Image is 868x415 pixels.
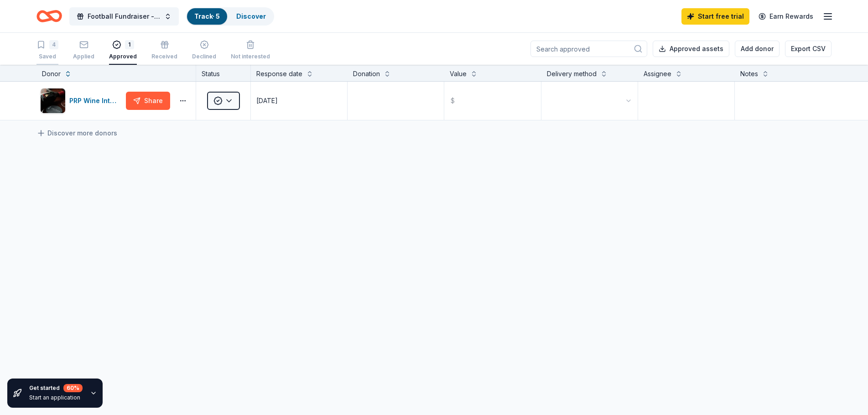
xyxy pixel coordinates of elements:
[125,40,134,49] div: 1
[73,36,94,65] button: Applied
[192,36,216,65] button: Declined
[42,68,61,79] div: Donor
[36,53,58,60] div: Saved
[547,68,597,79] div: Delivery method
[353,68,380,79] div: Donation
[36,36,58,65] button: 4Saved
[753,8,819,25] a: Earn Rewards
[735,41,780,57] button: Add donor
[126,92,170,110] button: Share
[681,8,749,25] a: Start free trial
[41,88,65,113] img: Image for PRP Wine International
[88,11,161,22] span: Football Fundraiser - Mom Brunch
[653,41,729,57] button: Approved assets
[192,53,216,60] div: Declined
[36,5,62,27] a: Home
[186,7,274,26] button: Track· 5Discover
[740,68,758,79] div: Notes
[644,68,671,79] div: Assignee
[69,7,179,26] button: Football Fundraiser - Mom Brunch
[530,41,647,57] input: Search approved
[151,36,177,65] button: Received
[194,12,220,20] a: Track· 5
[450,68,467,79] div: Value
[109,53,137,60] div: Approved
[69,95,122,106] div: PRP Wine International
[73,53,94,60] div: Applied
[196,65,251,81] div: Status
[785,41,832,57] button: Export CSV
[151,53,177,60] div: Received
[256,68,302,79] div: Response date
[251,82,347,120] button: [DATE]
[256,95,278,106] div: [DATE]
[231,36,270,65] button: Not interested
[63,384,83,392] div: 60 %
[36,128,117,139] a: Discover more donors
[49,40,58,49] div: 4
[40,88,122,114] button: Image for PRP Wine InternationalPRP Wine International
[29,384,83,392] div: Get started
[29,394,83,401] div: Start an application
[231,53,270,60] div: Not interested
[236,12,266,20] a: Discover
[109,36,137,65] button: 1Approved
